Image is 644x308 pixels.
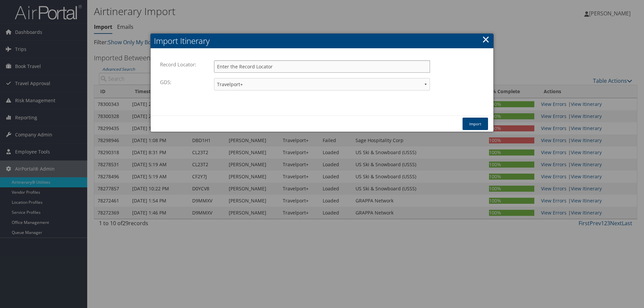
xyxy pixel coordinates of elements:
[160,58,200,71] label: Record Locator:
[482,33,490,46] a: ×
[214,60,430,73] input: Enter the Record Locator
[160,76,175,88] label: GDS:
[151,34,493,48] h2: Import Itinerary
[463,118,488,130] button: Import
